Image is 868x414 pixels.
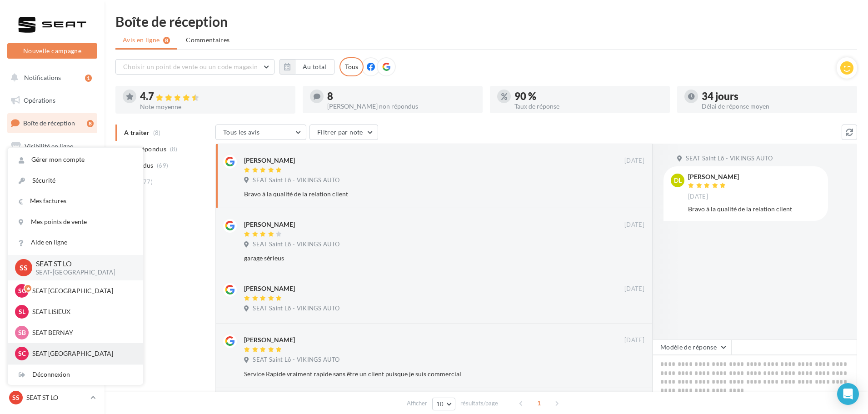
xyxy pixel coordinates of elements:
a: Visibilité en ligne [5,137,99,156]
div: Bravo à la qualité de la relation client [688,205,821,214]
a: Opérations [5,91,99,110]
span: SEAT Saint Lô - VIKINGS AUTO [253,356,339,364]
span: [DATE] [624,285,644,293]
span: Boîte de réception [23,119,75,127]
p: SEAT LISIEUX [32,307,132,316]
span: SC [18,349,26,358]
a: Médiathèque [5,205,99,224]
button: Filtrer par note [309,125,378,140]
a: SS SEAT ST LO [7,389,97,406]
p: SEAT ST LO [36,259,129,269]
span: SC [18,286,26,295]
div: [PERSON_NAME] [688,174,739,180]
span: SB [18,328,26,337]
span: SEAT Saint Lô - VIKINGS AUTO [253,240,339,249]
a: Gérer mon compte [8,150,143,170]
div: Note moyenne [140,104,288,110]
span: résultats/page [460,399,498,408]
span: SS [20,262,28,273]
span: Non répondus [124,145,166,154]
a: Campagnes DataOnDemand [5,280,99,307]
div: 8 [327,91,475,101]
div: 34 jours [702,91,850,101]
button: Tous les avis [215,125,306,140]
a: PLV et print personnalisable [5,249,99,276]
span: Choisir un point de vente ou un code magasin [123,63,258,70]
div: 8 [87,120,94,127]
div: Délai de réponse moyen [702,103,850,110]
div: Tous [339,57,364,76]
span: 1 [532,396,546,410]
a: Calendrier [5,227,99,246]
div: 1 [85,75,92,82]
div: 90 % [514,91,663,101]
div: Boîte de réception [115,15,857,28]
span: [DATE] [624,157,644,165]
button: Au total [279,59,334,75]
span: Notifications [24,74,61,81]
div: 4.7 [140,91,288,102]
p: SEAT ST LO [26,393,87,402]
span: [DATE] [624,336,644,344]
span: [DATE] [624,221,644,229]
span: SEAT Saint Lô - VIKINGS AUTO [253,176,339,185]
div: garage sérieus [244,254,585,263]
button: Au total [295,59,334,75]
span: (8) [170,145,178,153]
a: Campagnes [5,160,99,179]
a: Boîte de réception8 [5,113,99,133]
span: SS [12,393,20,402]
p: SEAT-[GEOGRAPHIC_DATA] [36,269,129,277]
button: Notifications 1 [5,68,95,87]
span: [DATE] [688,193,708,201]
span: SL [19,307,25,316]
div: [PERSON_NAME] non répondus [327,103,475,110]
a: Contacts [5,182,99,201]
a: Mes points de vente [8,212,143,232]
div: Taux de réponse [514,103,663,110]
span: Visibilité en ligne [25,142,73,150]
p: SEAT [GEOGRAPHIC_DATA] [32,286,132,295]
div: [PERSON_NAME] [244,220,295,229]
span: Afficher [407,399,427,408]
a: Mes factures [8,191,143,211]
div: [PERSON_NAME] [244,335,295,344]
span: (77) [141,178,153,185]
span: SEAT Saint Lô - VIKINGS AUTO [686,155,773,163]
span: Tous les avis [223,128,260,136]
div: Open Intercom Messenger [837,383,859,405]
button: Nouvelle campagne [7,43,97,59]
a: Aide en ligne [8,232,143,253]
a: Sécurité [8,170,143,191]
span: 10 [436,400,444,408]
span: DL [674,176,682,185]
div: Bravo à la qualité de la relation client [244,190,585,199]
div: [PERSON_NAME] [244,156,295,165]
div: Déconnexion [8,364,143,385]
div: [PERSON_NAME] [244,284,295,293]
div: Service Rapide vraiment rapide sans être un client puisque je suis commercial [244,369,585,379]
button: Modèle de réponse [653,339,732,355]
p: SEAT BERNAY [32,328,132,337]
button: Choisir un point de vente ou un code magasin [115,59,274,75]
span: Commentaires [186,35,229,45]
button: 10 [432,398,455,410]
span: Opérations [24,96,55,104]
span: (69) [157,162,168,169]
p: SEAT [GEOGRAPHIC_DATA] [32,349,132,358]
span: SEAT Saint Lô - VIKINGS AUTO [253,304,339,313]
